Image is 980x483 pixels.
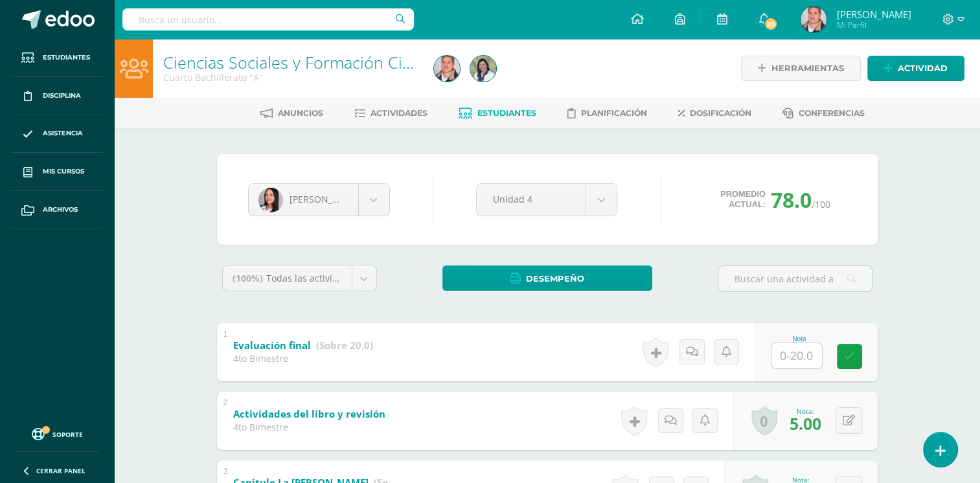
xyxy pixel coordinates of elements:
span: Unidad 4 [493,184,569,214]
span: Disciplina [43,91,81,101]
a: Ciencias Sociales y Formación Ciudadana 4 [163,51,480,73]
a: Herramientas [741,56,861,81]
a: Actividades del libro y revisión del Cuaderno [233,404,510,425]
div: 4to Bimestre [233,421,389,433]
span: Asistencia [43,128,83,139]
a: 0 [751,406,777,436]
a: Mis cursos [10,153,104,191]
span: 5.00 [790,412,821,434]
div: Nota [771,335,828,343]
span: Archivos [43,205,78,215]
span: Estudiantes [43,52,90,63]
span: Planificación [581,108,647,118]
input: Buscar una actividad aquí... [718,266,872,291]
b: Evaluación final [233,339,311,352]
a: Dosificación [678,103,751,124]
img: c96a423fd71b76c16867657e46671b28.png [801,6,826,32]
a: Anuncios [260,103,323,124]
span: 78.0 [771,186,812,214]
span: Todas las actividades de esta unidad [266,272,427,284]
span: Mi Perfil [836,19,911,30]
a: Desempeño [442,265,652,291]
a: Estudiantes [10,39,104,77]
a: [PERSON_NAME] [249,184,389,216]
span: Cerrar panel [36,466,85,475]
a: Evaluación final (Sobre 20.0) [233,335,373,356]
span: Actividad [898,56,948,80]
span: Promedio actual: [720,189,766,210]
span: Desempeño [526,267,584,291]
a: Unidad 4 [477,184,617,216]
b: Actividades del libro y revisión del Cuaderno [233,407,454,420]
a: Planificación [567,103,647,124]
img: 1e0260020231d7c8c0dcd0442e54c7d4.png [258,188,283,212]
a: Disciplina [10,77,104,115]
h1: Ciencias Sociales y Formación Ciudadana 4 [163,53,418,71]
span: [PERSON_NAME] [290,193,362,205]
span: Actividades [370,108,427,118]
a: Archivos [10,191,104,229]
a: Soporte [16,425,98,442]
div: Nota: [790,407,821,416]
span: (100%) [233,272,263,284]
span: Conferencias [799,108,865,118]
div: 4to Bimestre [233,352,373,365]
span: Soporte [52,430,83,439]
span: Anuncios [278,108,323,118]
div: Cuarto Bachillerato 'A' [163,71,418,84]
a: Actividades [354,103,427,124]
span: /100 [812,198,830,210]
span: Herramientas [771,56,844,80]
a: Asistencia [10,115,104,153]
span: 20 [764,17,778,31]
span: Mis cursos [43,166,84,177]
img: ddd9173603c829309f2e28ae9f8beb11.png [470,56,496,82]
input: Busca un usuario... [122,8,414,30]
a: Conferencias [782,103,865,124]
span: Estudiantes [477,108,536,118]
input: 0-20.0 [771,343,822,368]
a: (100%)Todas las actividades de esta unidad [223,266,376,291]
a: Actividad [867,56,964,81]
span: [PERSON_NAME] [836,8,911,21]
img: c96a423fd71b76c16867657e46671b28.png [434,56,460,82]
a: Estudiantes [459,103,536,124]
strong: (Sobre 20.0) [316,339,373,352]
span: Dosificación [690,108,751,118]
